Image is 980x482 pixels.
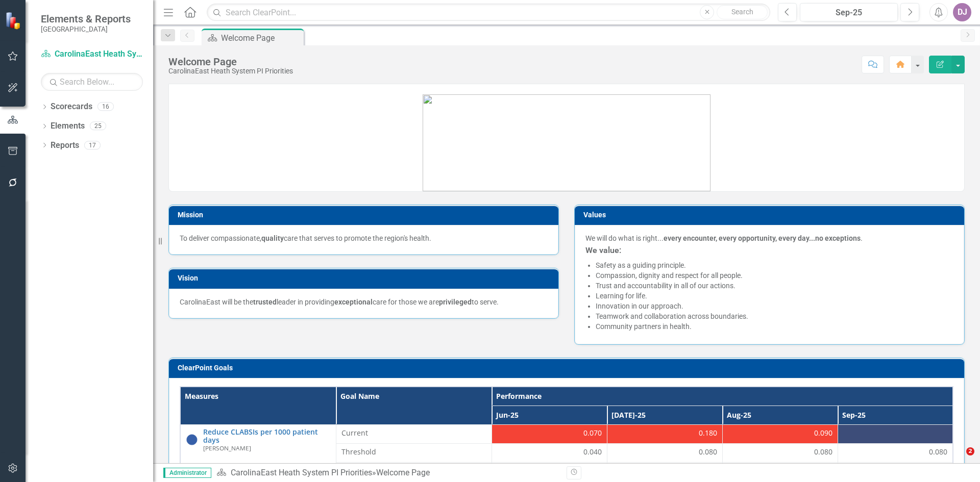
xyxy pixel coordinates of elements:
[168,56,293,67] div: Welcome Page
[596,281,953,291] li: Trust and accountability in all of our actions.
[929,447,947,457] span: 0.080
[492,425,607,444] td: Double-Click to Edit
[596,311,953,321] li: Teamwork and collaboration across boundaries.
[699,428,717,438] span: 0.180
[607,463,722,481] td: Double-Click to Edit
[41,48,143,60] a: CarolinaEast Heath System PI Priorities
[596,260,953,270] li: Safety as a guiding principle.
[203,428,331,444] a: Reduce CLABSIs per 1000 patient days
[800,3,898,21] button: Sep-25
[41,25,131,33] small: [GEOGRAPHIC_DATA]
[607,425,722,444] td: Double-Click to Edit
[84,141,101,149] div: 17
[90,122,106,131] div: 25
[699,447,717,457] span: 0.080
[731,8,753,16] span: Search
[722,463,838,481] td: Double-Click to Edit
[945,447,970,472] iframe: Intercom live chat
[583,447,602,457] span: 0.040
[5,12,23,30] img: ClearPoint Strategy
[41,73,143,91] input: Search Below...
[334,298,373,306] strong: exceptional
[180,297,548,307] p: CarolinaEast will be the leader in providing care for those we are to serve.
[585,233,953,243] p: We will do what is right... .
[180,233,548,243] p: To deliver compassionate, care that serves to promote the region's health.
[722,444,838,463] td: Double-Click to Edit
[97,103,114,111] div: 16
[186,434,198,446] img: No Information
[838,444,953,463] td: Double-Click to Edit
[722,425,838,444] td: Double-Click to Edit
[492,463,607,481] td: Double-Click to Edit
[583,211,959,219] h3: Values
[253,298,277,306] strong: trusted
[51,140,79,151] a: Reports
[261,234,284,242] strong: quality
[966,447,974,455] span: 2
[221,32,301,44] div: Welcome Page
[596,291,953,301] li: Learning for life.
[664,234,861,242] strong: every encounter, every opportunity, every day...no exceptions
[423,94,710,191] img: mceclip1.png
[596,321,953,332] li: Community partners in health.
[376,468,430,477] div: Welcome Page
[51,101,92,113] a: Scorecards
[341,447,486,457] span: Threshold
[41,13,131,25] span: Elements & Reports
[803,7,894,19] div: Sep-25
[216,467,559,479] div: »
[492,444,607,463] td: Double-Click to Edit
[178,274,553,282] h3: Vision
[231,468,372,477] a: CarolinaEast Heath System PI Priorities
[336,463,492,481] td: Double-Click to Edit
[607,444,722,463] td: Double-Click to Edit
[585,246,953,255] h3: We value:
[583,428,602,438] span: 0.070
[51,120,85,132] a: Elements
[814,428,832,438] span: 0.090
[207,4,770,21] input: Search ClearPoint...
[953,3,971,21] button: DJ
[178,211,553,219] h3: Mission
[178,364,959,372] h3: ClearPoint Goals
[838,425,953,444] td: Double-Click to Edit
[341,428,486,438] span: Current
[439,298,472,306] strong: privileged
[838,463,953,481] td: Double-Click to Edit
[596,301,953,311] li: Innovation in our approach.
[163,468,211,478] span: Administrator
[717,5,768,19] button: Search
[814,447,832,457] span: 0.080
[336,425,492,444] td: Double-Click to Edit
[596,270,953,281] li: Compassion, dignity and respect for all people.
[168,67,293,75] div: CarolinaEast Heath System PI Priorities
[203,445,251,451] small: [PERSON_NAME]
[336,444,492,463] td: Double-Click to Edit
